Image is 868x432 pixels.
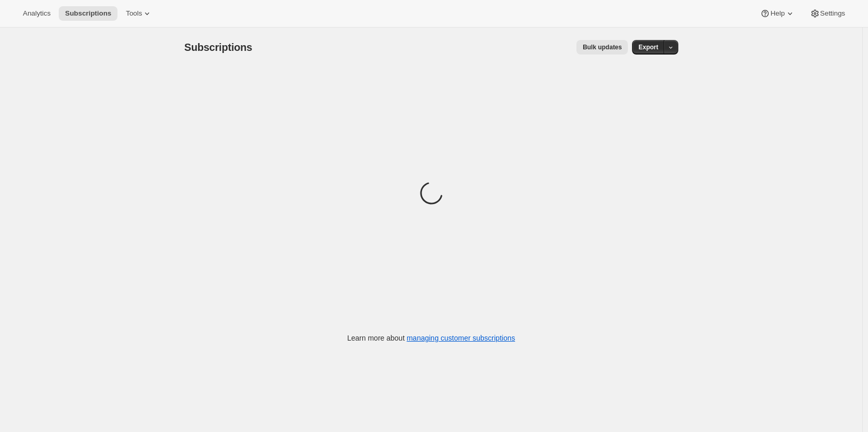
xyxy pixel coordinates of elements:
[23,9,50,18] span: Analytics
[638,43,658,51] span: Export
[185,42,253,53] span: Subscriptions
[804,6,851,21] button: Settings
[120,6,159,21] button: Tools
[820,9,845,18] span: Settings
[406,334,515,342] a: managing customer subscriptions
[126,9,142,18] span: Tools
[347,333,515,343] p: Learn more about
[17,6,57,21] button: Analytics
[770,9,784,18] span: Help
[583,43,622,51] span: Bulk updates
[632,40,664,55] button: Export
[65,9,111,18] span: Subscriptions
[59,6,117,21] button: Subscriptions
[576,40,628,55] button: Bulk updates
[754,6,801,21] button: Help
